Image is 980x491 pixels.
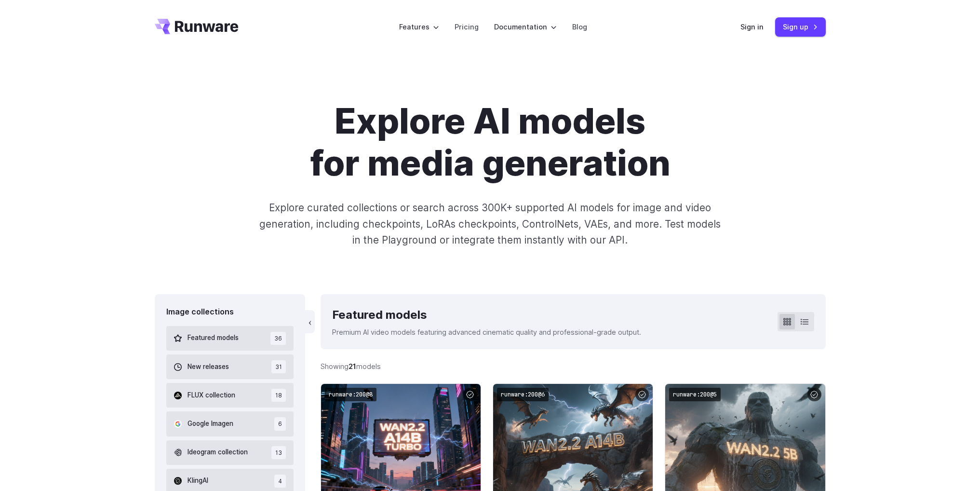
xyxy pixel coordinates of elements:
[455,21,479,32] a: Pricing
[332,306,641,324] div: Featured models
[166,411,294,436] button: Google Imagen 6
[166,383,294,408] button: FLUX collection 18
[166,326,294,351] button: Featured models 36
[166,355,294,379] button: New releases 31
[188,419,233,429] span: Google Imagen
[274,417,286,430] span: 6
[222,100,759,184] h1: Explore AI models for media generation
[740,21,764,32] a: Sign in
[271,389,286,402] span: 18
[188,333,239,343] span: Featured models
[494,21,557,32] label: Documentation
[775,17,826,36] a: Sign up
[332,327,641,338] p: Premium AI video models featuring advanced cinematic quality and professional-grade output.
[274,475,286,488] span: 4
[271,446,286,459] span: 13
[305,310,315,333] button: ‹
[321,361,381,372] div: Showing models
[497,388,549,402] code: runware:200@6
[188,362,229,372] span: New releases
[255,200,725,248] p: Explore curated collections or search across 300K+ supported AI models for image and video genera...
[155,19,239,34] a: Go to /
[188,447,248,458] span: Ideogram collection
[572,21,587,32] a: Blog
[325,388,376,402] code: runware:200@8
[166,440,294,465] button: Ideogram collection 13
[270,332,286,345] span: 36
[188,476,208,486] span: KlingAI
[188,390,235,401] span: FLUX collection
[349,362,356,370] strong: 21
[669,388,721,402] code: runware:200@5
[166,306,294,318] div: Image collections
[271,360,286,373] span: 31
[399,21,439,32] label: Features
